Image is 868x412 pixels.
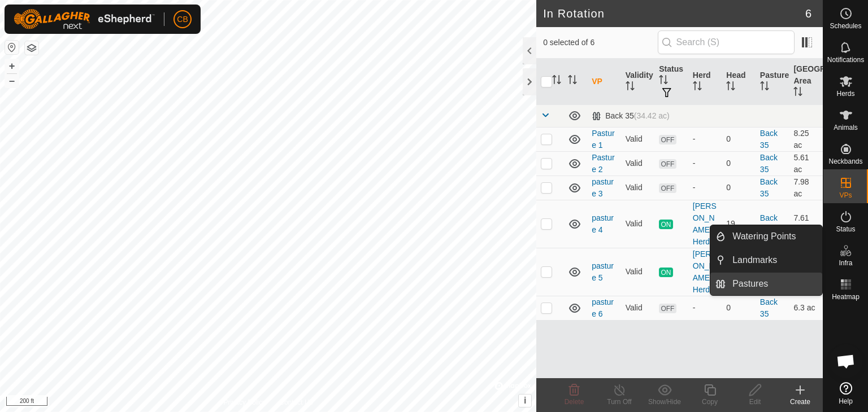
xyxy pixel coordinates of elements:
[224,397,266,407] a: Privacy Policy
[789,151,823,176] td: 5.61 ac
[793,89,802,98] p-sorticon: Activate to sort
[834,124,858,131] span: Animals
[760,153,778,174] a: Back 35
[634,111,670,120] span: (34.42 ac)
[519,395,531,407] button: i
[659,220,672,229] span: ON
[592,261,614,282] a: pasture 5
[552,77,561,86] p-sorticon: Activate to sort
[621,176,655,200] td: Valid
[621,200,655,248] td: Valid
[659,183,676,193] span: OFF
[760,129,778,150] a: Back 35
[693,182,718,194] div: -
[5,41,19,54] button: Reset Map
[688,59,722,105] th: Herd
[592,129,614,150] a: Pasture 1
[693,83,702,92] p-sorticon: Activate to sort
[659,135,676,144] span: OFF
[658,30,795,54] input: Search (S)
[722,59,756,105] th: Head
[778,397,823,407] div: Create
[732,253,777,267] span: Landmarks
[823,378,868,409] a: Help
[659,77,668,86] p-sorticon: Activate to sort
[621,127,655,151] td: Valid
[830,23,861,29] span: Schedules
[693,200,718,248] div: [PERSON_NAME] Herd
[592,177,614,198] a: pasture 3
[832,293,860,300] span: Heatmap
[839,192,852,199] span: VPs
[789,176,823,200] td: 7.98 ac
[621,151,655,176] td: Valid
[722,296,756,320] td: 0
[568,77,577,86] p-sorticon: Activate to sort
[621,296,655,320] td: Valid
[760,213,778,234] a: Back 35
[177,14,188,25] span: CB
[592,111,670,121] div: Back 35
[839,398,853,405] span: Help
[279,397,313,407] a: Contact Us
[726,83,735,92] p-sorticon: Activate to sort
[789,59,823,105] th: [GEOGRAPHIC_DATA] Area
[587,59,621,105] th: VP
[732,230,796,243] span: Watering Points
[687,397,732,407] div: Copy
[543,37,657,49] span: 0 selected of 6
[693,302,718,314] div: -
[710,273,822,295] li: Pastures
[760,177,778,198] a: Back 35
[693,133,718,145] div: -
[722,176,756,200] td: 0
[760,297,778,318] a: Back 35
[5,74,19,87] button: –
[732,397,778,407] div: Edit
[726,273,822,295] a: Pastures
[789,200,823,248] td: 7.61 ac
[524,396,526,405] span: i
[597,397,642,407] div: Turn Off
[722,127,756,151] td: 0
[592,213,614,234] a: pasture 4
[710,249,822,271] li: Landmarks
[828,158,862,165] span: Neckbands
[827,56,864,63] span: Notifications
[14,9,155,29] img: Gallagher Logo
[5,59,19,73] button: +
[642,397,687,407] div: Show/Hide
[659,159,676,169] span: OFF
[621,248,655,296] td: Valid
[756,59,789,105] th: Pasture
[543,7,805,20] h2: In Rotation
[626,83,635,92] p-sorticon: Activate to sort
[592,153,614,174] a: Pasture 2
[722,200,756,248] td: 19
[693,248,718,296] div: [PERSON_NAME] Herd
[710,225,822,248] li: Watering Points
[732,277,768,291] span: Pastures
[654,59,688,105] th: Status
[621,59,655,105] th: Validity
[726,225,822,248] a: Watering Points
[659,304,676,313] span: OFF
[829,344,863,378] a: Open chat
[789,127,823,151] td: 8.25 ac
[789,296,823,320] td: 6.3 ac
[836,90,854,97] span: Herds
[565,398,584,406] span: Delete
[659,268,672,277] span: ON
[839,260,852,266] span: Infra
[805,5,811,22] span: 6
[726,249,822,271] a: Landmarks
[760,83,769,92] p-sorticon: Activate to sort
[693,157,718,169] div: -
[836,226,855,233] span: Status
[25,41,38,55] button: Map Layers
[722,151,756,176] td: 0
[592,297,614,318] a: pasture 6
